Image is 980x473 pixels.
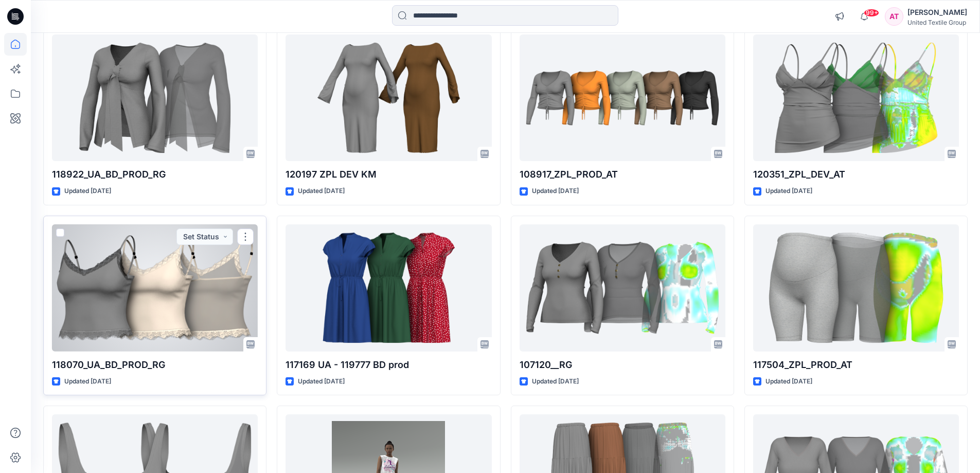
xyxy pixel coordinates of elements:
[753,34,959,162] a: 120351_ZPL_DEV_AT
[753,167,959,182] p: 120351_ZPL_DEV_AT
[520,34,725,162] a: 108917_ZPL_PROD_AT
[52,167,258,182] p: 118922_UA_BD_PROD_RG
[286,358,491,372] p: 117169 UA - 119777 BD prod
[64,186,111,197] p: Updated [DATE]
[286,167,491,182] p: 120197 ZPL DEV KM
[52,358,258,372] p: 118070_UA_BD_PROD_RG
[753,358,959,372] p: 117504_ZPL_PROD_AT
[520,167,725,182] p: 108917_ZPL_PROD_AT
[765,186,812,197] p: Updated [DATE]
[298,376,345,387] p: Updated [DATE]
[52,34,258,162] a: 118922_UA_BD_PROD_RG
[286,224,491,352] a: 117169 UA - 119777 BD prod
[520,358,725,372] p: 107120__RG
[532,376,579,387] p: Updated [DATE]
[864,9,879,17] span: 99+
[286,34,491,162] a: 120197 ZPL DEV KM
[532,186,579,197] p: Updated [DATE]
[885,7,903,26] div: AT
[64,376,111,387] p: Updated [DATE]
[753,224,959,352] a: 117504_ZPL_PROD_AT
[765,376,812,387] p: Updated [DATE]
[52,224,258,352] a: 118070_UA_BD_PROD_RG
[520,224,725,352] a: 107120__RG
[907,19,967,26] div: United Textile Group
[298,186,345,197] p: Updated [DATE]
[907,6,967,19] div: [PERSON_NAME]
